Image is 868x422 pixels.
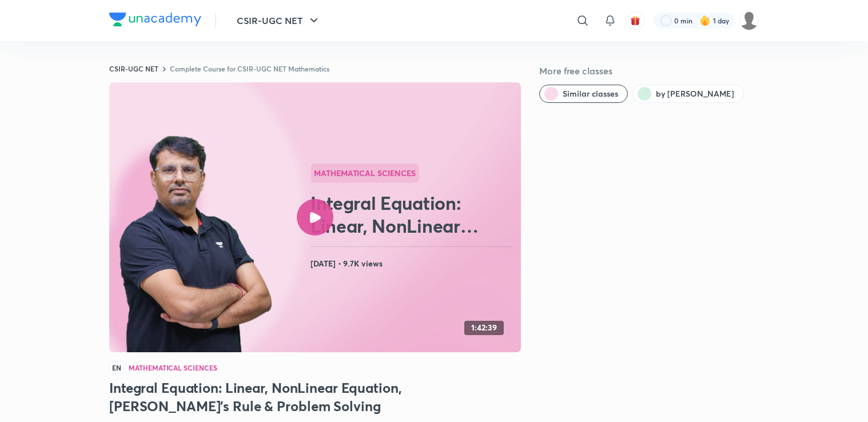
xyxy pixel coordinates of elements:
[656,88,734,99] span: by Gajendra Purohit
[632,85,744,103] button: by Gajendra Purohit
[230,9,328,32] button: CSIR-UGC NET
[170,64,329,73] a: Complete Course for CSIR-UGC NET Mathematics
[471,323,497,333] h4: 1:42:39
[109,361,124,374] span: EN
[109,379,521,415] h3: Integral Equation: Linear, NonLinear Equation, [PERSON_NAME]'s Rule & Problem Solving
[539,85,628,103] button: Similar classes
[563,88,618,99] span: Similar classes
[310,192,516,237] h2: Integral Equation: Linear, NonLinear Equation, [PERSON_NAME]'s Rule & Problem Solving
[129,364,217,371] h4: Mathematical Sciences
[739,11,759,30] img: Riya Thakur
[310,256,516,271] h4: [DATE] • 9.7K views
[109,13,201,26] img: Company Logo
[699,15,711,26] img: streak
[539,64,759,78] h5: More free classes
[109,64,158,73] a: CSIR-UGC NET
[630,15,640,26] img: avatar
[109,13,201,29] a: Company Logo
[626,11,644,30] button: avatar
